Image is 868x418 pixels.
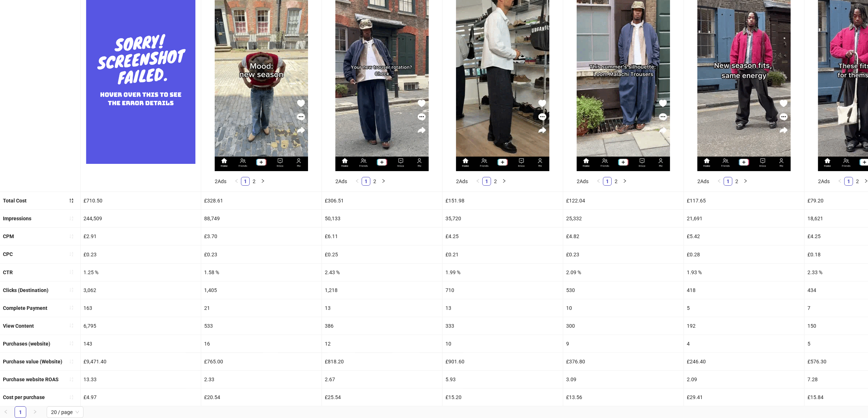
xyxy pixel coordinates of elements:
span: 2 Ads [215,178,226,184]
div: 10 [443,335,563,352]
div: £15.20 [443,389,563,406]
span: sort-ascending [69,216,74,221]
div: 5 [684,299,804,317]
div: £4.82 [563,228,684,245]
button: right [741,177,750,186]
div: 6,795 [81,317,201,335]
a: 2 [853,177,861,185]
div: 1,405 [201,281,322,299]
div: £5.42 [684,228,804,245]
div: 5.93 [443,371,563,388]
span: 2 Ads [335,178,347,184]
div: £6.11 [322,228,442,245]
div: 16 [201,335,322,352]
li: 1 [241,177,250,186]
b: Total Cost [3,198,27,204]
div: 386 [322,317,442,335]
a: 2 [612,177,620,185]
li: Previous Page [836,177,844,186]
a: 2 [733,177,741,185]
span: 2 Ads [818,178,830,184]
li: Next Page [379,177,388,186]
div: £117.65 [684,192,804,209]
div: 244,509 [81,210,201,227]
div: 13 [322,299,442,317]
li: Previous Page [474,177,482,186]
div: 533 [201,317,322,335]
div: 2.43 % [322,264,442,281]
li: Previous Page [232,177,241,186]
button: right [29,406,41,418]
b: CPM [3,233,14,239]
span: sort-ascending [69,234,74,239]
li: 1 [362,177,370,186]
div: £0.25 [322,245,442,263]
span: left [355,179,359,183]
div: £765.00 [201,353,322,370]
li: Next Page [258,177,267,186]
b: Clicks (Destination) [3,287,48,293]
div: 163 [81,299,201,317]
div: £376.80 [563,353,684,370]
li: Previous Page [594,177,603,186]
span: 20 / page [51,407,79,418]
div: £710.50 [81,192,201,209]
a: 2 [371,177,379,185]
div: 21 [201,299,322,317]
b: CPC [3,251,13,257]
b: Complete Payment [3,305,47,311]
div: £0.23 [201,245,322,263]
span: sort-ascending [69,341,74,346]
div: £818.20 [322,353,442,370]
div: 13 [443,299,563,317]
button: left [474,177,482,186]
div: 13.33 [81,371,201,388]
div: £9,471.40 [81,353,201,370]
span: left [717,179,721,183]
li: 1 [724,177,732,186]
div: 88,749 [201,210,322,227]
a: 1 [483,177,491,185]
button: right [500,177,509,186]
li: Next Page [29,406,41,418]
div: 10 [563,299,684,317]
div: 192 [684,317,804,335]
div: £25.54 [322,389,442,406]
button: left [715,177,724,186]
div: 50,133 [322,210,442,227]
div: £4.97 [81,389,201,406]
b: Purchase website ROAS [3,376,59,382]
span: sort-ascending [69,269,74,275]
div: £29.41 [684,389,804,406]
li: Previous Page [353,177,362,186]
div: 35,720 [443,210,563,227]
div: £122.04 [563,192,684,209]
span: right [33,410,37,414]
span: sort-ascending [69,359,74,364]
span: left [838,179,842,183]
a: 2 [250,177,258,185]
span: sort-ascending [69,395,74,400]
div: 1.99 % [443,264,563,281]
div: 2.67 [322,371,442,388]
span: sort-descending [69,198,74,203]
li: 2 [612,177,620,186]
div: £0.28 [684,245,804,263]
div: 2.09 [684,371,804,388]
div: 3.09 [563,371,684,388]
div: 1.58 % [201,264,322,281]
span: sort-ascending [69,377,74,382]
div: £0.23 [563,245,684,263]
b: Impressions [3,216,31,221]
span: 2 Ads [456,178,468,184]
div: 9 [563,335,684,352]
div: £151.98 [443,192,563,209]
li: Previous Page [715,177,724,186]
div: 12 [322,335,442,352]
b: View Content [3,323,34,329]
span: sort-ascending [69,287,74,292]
div: 3,062 [81,281,201,299]
li: 1 [603,177,612,186]
div: £3.70 [201,228,322,245]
